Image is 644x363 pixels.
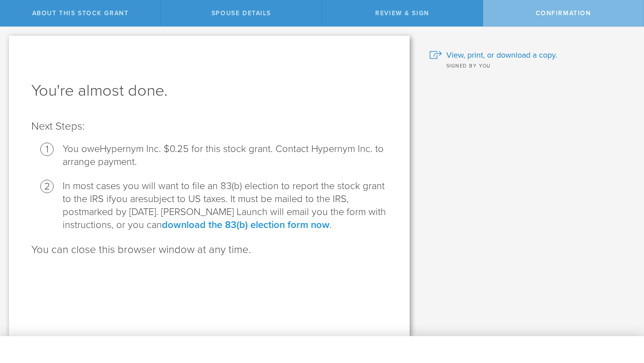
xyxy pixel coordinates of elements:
[536,9,591,17] span: Confirmation
[31,119,387,134] p: Next Steps:
[375,9,429,17] span: Review & Sign
[31,80,387,101] h1: You're almost done.
[446,49,557,61] span: View, print, or download a copy.
[162,219,330,231] a: download the 83(b) election form now
[429,61,631,70] div: Signed by you
[63,143,387,169] li: Hypernym Inc. $0.25 for this stock grant. Contact Hypernym Inc. to arrange payment.
[212,9,271,17] span: Spouse Details
[31,243,387,257] p: You can close this browser window at any time.
[32,9,129,17] span: About this stock grant
[111,193,144,205] span: you are
[63,143,100,155] span: You owe
[63,180,387,232] li: In most cases you will want to file an 83(b) election to report the stock grant to the IRS if sub...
